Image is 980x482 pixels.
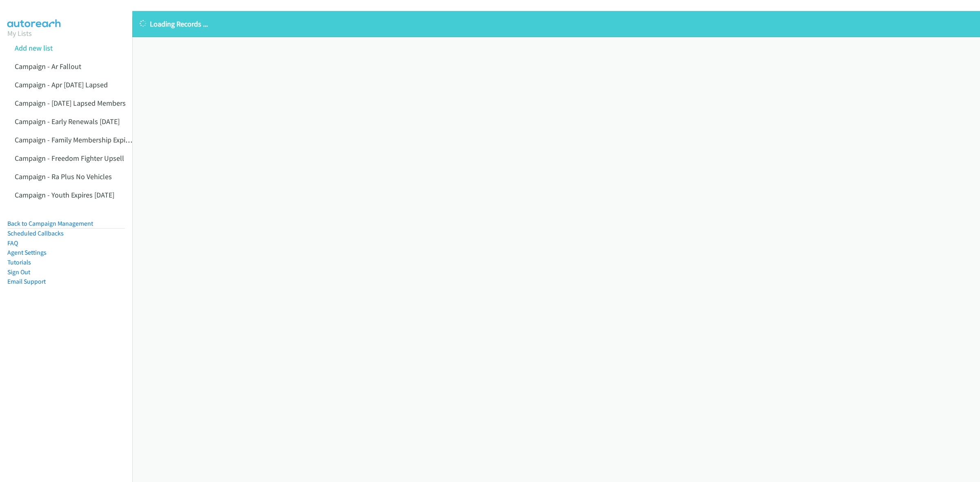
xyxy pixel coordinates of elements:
a: Campaign - Ar Fallout [15,62,81,71]
a: Add new list [15,43,53,53]
a: My Lists [7,29,32,38]
a: Agent Settings [7,249,47,256]
p: Loading Records ... [140,18,973,29]
a: FAQ [7,239,18,247]
a: Campaign - [DATE] Lapsed Members [15,98,126,108]
a: Scheduled Callbacks [7,229,64,237]
a: Sign Out [7,268,30,276]
a: Campaign - Early Renewals [DATE] [15,117,120,126]
a: Campaign - Family Membership Expires [DATE] [15,135,156,144]
a: Email Support [7,278,46,285]
a: Back to Campaign Management [7,220,93,227]
a: Campaign - Freedom Fighter Upsell [15,153,124,163]
a: Campaign - Apr [DATE] Lapsed [15,80,108,89]
a: Tutorials [7,258,31,266]
a: Campaign - Ra Plus No Vehicles [15,172,112,181]
a: Campaign - Youth Expires [DATE] [15,190,114,200]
